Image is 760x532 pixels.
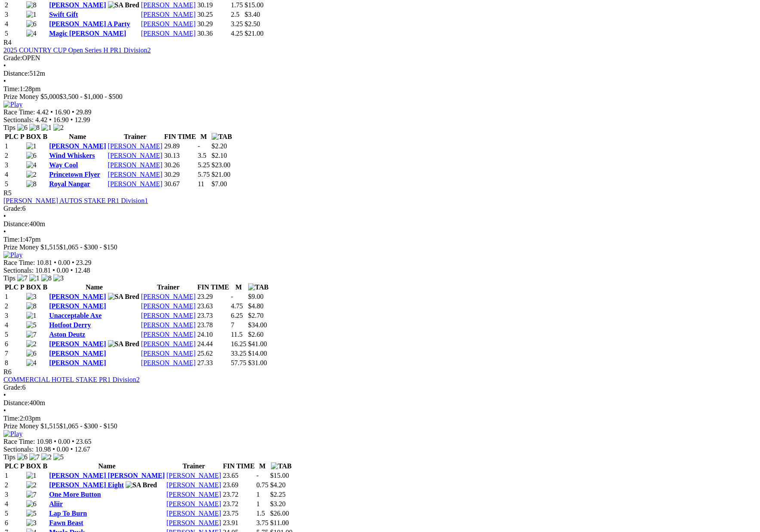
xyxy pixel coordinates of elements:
[3,407,6,414] span: •
[4,359,25,367] td: 8
[222,500,255,508] td: 23.72
[35,446,51,453] span: 10.98
[50,108,53,116] span: •
[197,1,230,9] td: 30.19
[3,228,6,235] span: •
[108,132,163,141] th: Trainer
[166,472,221,479] a: [PERSON_NAME]
[74,116,90,123] span: 12.99
[3,399,29,406] span: Distance:
[26,133,41,140] span: BOX
[231,302,243,310] text: 4.75
[108,152,163,159] a: [PERSON_NAME]
[49,500,63,507] a: Aliir
[245,11,260,18] span: $3.40
[26,142,37,150] img: 1
[256,500,260,507] text: 1
[222,519,255,527] td: 23.91
[71,446,73,453] span: •
[166,510,221,517] a: [PERSON_NAME]
[212,161,231,169] span: $23.00
[72,438,74,445] span: •
[49,161,78,169] a: Way Cool
[141,283,196,292] th: Trainer
[71,116,73,123] span: •
[3,108,35,116] span: Race Time:
[164,170,197,179] td: 30.29
[166,519,221,526] a: [PERSON_NAME]
[49,171,100,178] a: Princetown Flyer
[53,116,69,123] span: 16.90
[26,20,37,28] img: 6
[197,302,230,311] td: 23.63
[57,267,69,274] span: 0.00
[74,267,90,274] span: 12.48
[3,236,20,243] span: Time:
[26,472,37,480] img: 1
[26,340,37,348] img: 2
[3,205,757,212] div: 6
[256,472,258,479] text: -
[52,267,55,274] span: •
[270,491,286,498] span: $2.25
[53,453,64,461] img: 5
[231,340,246,347] text: 16.25
[3,236,757,243] div: 1:47pm
[256,481,268,489] text: 0.75
[197,340,230,348] td: 24.44
[231,1,243,9] text: 1.75
[256,519,268,526] text: 3.75
[54,259,56,266] span: •
[108,340,139,348] img: SA Bred
[35,267,51,274] span: 10.81
[248,359,267,366] span: $31.00
[3,70,757,77] div: 512m
[3,85,757,93] div: 1:28pm
[3,453,15,461] span: Tips
[198,171,210,178] text: 5.75
[37,259,52,266] span: 10.81
[26,312,37,320] img: 1
[3,205,22,212] span: Grade:
[4,471,25,480] td: 1
[26,359,37,367] img: 4
[126,481,157,489] img: SA Bred
[222,462,255,470] th: FIN TIME
[49,180,90,188] a: Royal Nangar
[141,302,196,310] a: [PERSON_NAME]
[41,453,52,461] img: 2
[245,1,264,9] span: $15.00
[35,116,47,123] span: 4.42
[212,171,231,178] span: $21.00
[141,293,196,300] a: [PERSON_NAME]
[3,85,20,92] span: Time:
[26,171,37,178] img: 2
[29,453,40,461] img: 7
[141,20,196,28] a: [PERSON_NAME]
[26,283,41,291] span: BOX
[26,519,37,527] img: 3
[141,30,196,37] a: [PERSON_NAME]
[141,11,196,18] a: [PERSON_NAME]
[4,161,25,169] td: 3
[49,481,124,489] a: [PERSON_NAME] Eight
[270,519,289,526] span: $11.00
[26,500,37,508] img: 6
[49,30,126,37] a: Magic [PERSON_NAME]
[4,340,25,348] td: 6
[3,376,140,383] a: COMMERCIAL HOTEL STAKE PR1 Division2
[3,267,34,274] span: Sectionals:
[3,197,148,204] a: [PERSON_NAME] AUTOS STAKE PR1 Division1
[43,133,47,140] span: B
[3,243,757,251] div: Prize Money $1,515
[245,30,264,37] span: $21.00
[231,20,243,28] text: 3.25
[231,283,247,292] th: M
[231,331,243,338] text: 11.5
[20,462,25,470] span: P
[4,302,25,311] td: 2
[197,349,230,358] td: 25.62
[26,293,37,301] img: 3
[26,11,37,18] img: 1
[49,359,106,366] a: [PERSON_NAME]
